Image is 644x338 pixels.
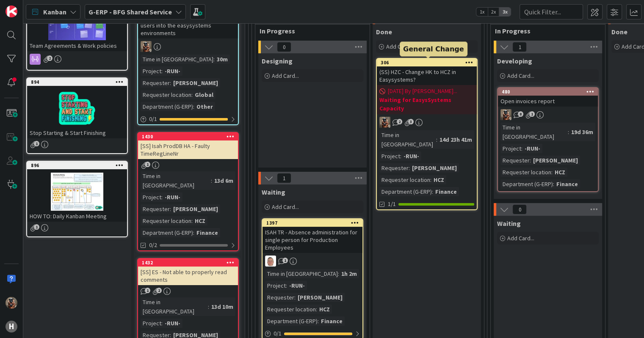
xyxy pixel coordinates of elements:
span: : [436,135,437,144]
div: -RUN- [163,319,182,328]
div: Time in [GEOGRAPHIC_DATA] [379,130,436,149]
div: [PERSON_NAME] [410,163,459,173]
span: 2 [397,119,402,124]
span: : [432,187,433,196]
span: : [530,156,531,165]
span: 3x [499,8,511,16]
span: : [318,316,319,326]
div: Finance [194,228,220,237]
img: lD [265,256,276,267]
a: 306(SS) HZC - Change HK to HCZ in Easysystems?[DATE] By [PERSON_NAME]...Waiting for EasysSystems ... [376,58,478,210]
div: HCZ [193,216,207,225]
b: G-ERP - BFG Shared Service [88,8,172,16]
div: 896HOW TO: Daily Kanban Meeting [27,162,127,222]
span: : [553,179,554,189]
h5: General Change [403,45,464,53]
div: H [6,321,17,333]
div: Time in [GEOGRAPHIC_DATA] [141,171,211,190]
a: Working instructions for adding new users into the easysystems environmentsVKTime in [GEOGRAPHIC_... [137,4,239,125]
div: Requester [379,163,409,173]
span: Waiting [262,188,285,196]
div: HCZ [431,175,446,184]
div: 1397 [263,219,362,227]
span: 1/1 [388,200,396,209]
div: Team Agreements & Work policies [27,40,127,51]
div: 1397ISAH TR - Absence administration for single person for Production Employees [263,219,362,253]
span: : [568,127,569,137]
div: Finance [433,187,459,196]
div: Project [141,192,161,202]
div: 14d 23h 41m [437,135,474,144]
span: : [161,66,163,76]
span: : [338,269,339,278]
div: VK [138,41,238,52]
div: Requester [265,293,294,302]
span: 1 [529,111,535,117]
div: 1432 [138,259,238,267]
div: Project [141,66,161,76]
span: 3 [408,119,414,124]
div: [SS] Isah ProdDB HA - Faulty TimeRegLineNr [138,140,238,159]
div: Working instructions for adding new users into the easysystems environments [138,12,238,38]
a: 480Open invoices reportVKTime in [GEOGRAPHIC_DATA]:19d 36mProject:-RUN-Requester:[PERSON_NAME]Req... [497,87,599,192]
div: 306 [377,59,477,66]
div: Department (G-ERP) [141,228,193,237]
div: Project [500,144,521,153]
span: Add Card... [272,203,299,211]
div: Time in [GEOGRAPHIC_DATA] [141,55,213,64]
div: 480Open invoices report [498,88,598,107]
div: Project [379,151,400,161]
div: 1432[SS] ES - Not able to properly read comments [138,259,238,285]
span: 1 [512,42,527,52]
div: 13d 10m [209,302,235,311]
div: 480 [502,89,598,95]
span: : [161,192,163,202]
span: 1 [34,141,39,146]
span: 8 [518,111,523,117]
div: 1432 [142,260,238,266]
div: Time in [GEOGRAPHIC_DATA] [265,269,338,278]
div: Requester location [141,90,191,99]
span: : [193,102,194,111]
span: : [409,163,410,173]
span: : [191,216,193,225]
div: Finance [554,179,580,189]
span: 0/2 [149,241,157,250]
a: 896HOW TO: Daily Kanban Meeting [26,161,128,237]
div: 306 [381,60,477,66]
div: HOW TO: Daily Kanban Meeting [27,211,127,222]
div: Other [194,102,215,111]
span: 1 [145,162,150,167]
div: Requester location [265,305,316,314]
span: : [193,228,194,237]
div: (SS) HZC - Change HK to HCZ in Easysystems? [377,66,477,85]
div: Project [141,319,161,328]
span: : [170,204,171,214]
div: HCZ [553,168,567,177]
img: VK [6,297,17,309]
div: 894Stop Starting & Start Finishing [27,78,127,138]
span: Add Card... [386,43,413,50]
span: 2 [156,288,162,293]
div: [PERSON_NAME] [531,156,580,165]
span: : [551,168,553,177]
span: 1 [282,258,288,263]
div: 30m [215,55,230,64]
span: Done [376,27,392,36]
span: Add Card... [272,72,299,80]
span: : [400,151,401,161]
span: : [430,175,431,184]
div: -RUN- [163,192,182,202]
div: 1397 [266,220,362,226]
div: Requester [141,204,170,214]
a: 894Stop Starting & Start Finishing [26,77,128,154]
span: Designing [262,57,293,65]
div: Department (G-ERP) [265,316,318,326]
div: VK [498,109,598,120]
span: Add Card... [507,72,534,80]
span: : [294,293,296,302]
div: Department (G-ERP) [141,102,193,111]
input: Quick Filter... [520,4,583,19]
span: Done [611,27,627,36]
div: Finance [319,316,345,326]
